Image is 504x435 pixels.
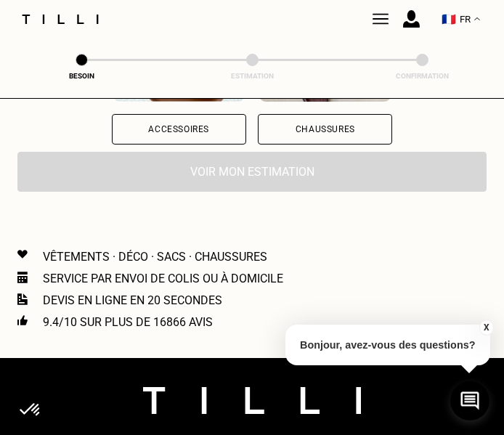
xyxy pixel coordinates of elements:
[373,11,389,27] img: Tilli couturière Paris
[479,320,493,336] button: X
[17,272,28,283] img: Icon
[403,10,420,28] img: icône connexion
[223,72,281,80] div: Estimation
[43,250,267,264] p: Vêtements · Déco · Sacs · Chaussures
[148,125,209,134] div: Accessoires
[43,293,222,307] p: Devis en ligne en 20 secondes
[17,250,28,259] img: Icon
[442,12,456,26] span: 🇫🇷
[17,15,104,24] img: Logo du service de couturière Tilli
[143,387,361,414] img: logo Tilli
[17,293,28,305] img: Icon
[43,272,283,285] p: Service par envoi de colis ou à domicile
[53,72,111,80] div: Besoin
[393,72,451,80] div: Confirmation
[434,5,487,33] button: 🇫🇷 FR
[43,315,213,329] p: 9.4/10 sur plus de 16866 avis
[296,125,355,134] div: Chaussures
[474,17,480,21] img: menu déroulant
[285,325,490,365] p: Bonjour, avez-vous des questions?
[17,315,28,325] img: Icon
